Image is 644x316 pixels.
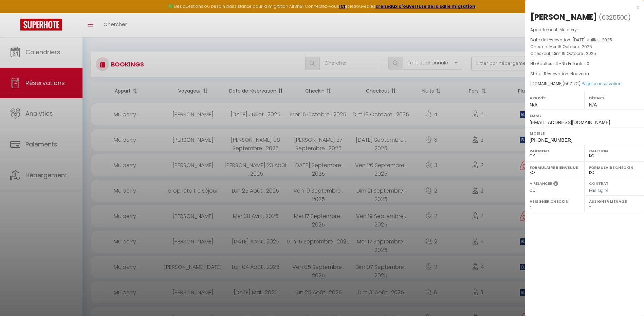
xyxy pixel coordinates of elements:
[530,198,580,205] label: Assigner Checkin
[553,181,558,188] i: Sélectionner OUI si vous souhaiter envoyer les séquences de messages post-checkout
[530,112,640,119] label: Email
[530,43,639,50] p: Checkin :
[589,187,609,193] span: Pas signé
[530,130,640,137] label: Mobile
[602,13,628,22] span: 6325500
[530,137,572,143] span: [PHONE_NUMBER]
[530,147,580,154] label: Paiement
[589,147,640,154] label: Caution
[572,37,612,43] span: [DATE] Juillet . 2025
[589,95,640,101] label: Départ
[530,50,639,57] p: Checkout :
[530,120,610,125] span: [EMAIL_ADDRESS][DOMAIN_NAME]
[530,181,552,186] label: A relancer
[563,81,581,86] span: ( €)
[589,181,609,185] label: Contrat
[530,164,580,171] label: Formulaire Bienvenue
[552,51,596,56] span: Dim 19 Octobre . 2025
[530,12,597,22] div: [PERSON_NAME]
[589,164,640,171] label: Formulaire Checkin
[582,81,622,86] a: Page de réservation
[530,71,639,77] p: Statut Réservation :
[525,3,639,12] div: x
[564,81,575,86] span: 507.17
[599,13,631,22] span: ( )
[570,71,589,77] span: Nouveau
[530,61,589,66] span: Nb Adultes : 4 -
[559,27,578,33] span: Mulberry ·
[530,81,639,87] div: [DOMAIN_NAME]
[589,198,640,205] label: Assigner Menage
[530,95,580,101] label: Arrivée
[589,102,597,107] span: N/A
[549,44,592,50] span: Mer 15 Octobre . 2025
[5,3,26,23] button: Ouvrir le widget de chat LiveChat
[530,37,639,43] p: Date de réservation :
[530,26,639,33] p: Appartement :
[530,102,537,107] span: N/A
[562,61,589,66] span: Nb Enfants : 0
